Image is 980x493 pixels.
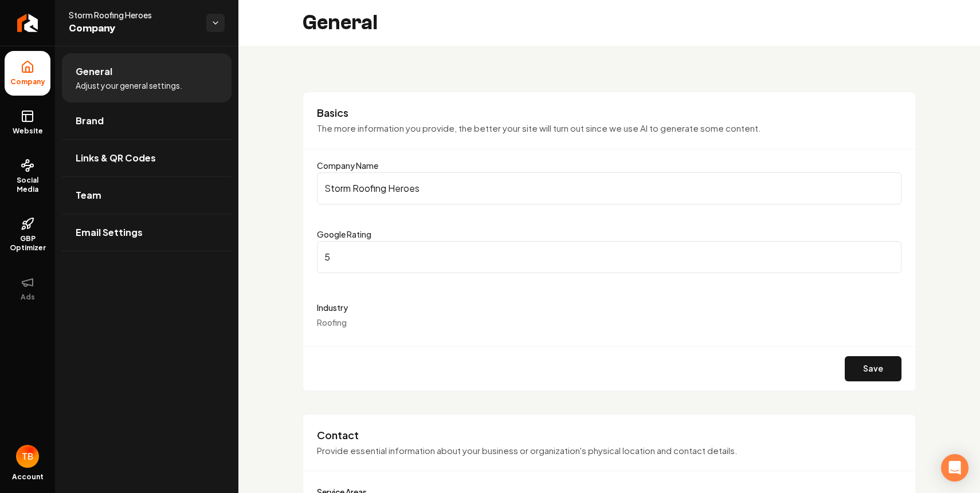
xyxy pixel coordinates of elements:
[16,445,39,468] button: Open user button
[5,208,50,262] a: GBP Optimizer
[76,151,156,165] span: Links & QR Codes
[8,127,48,136] span: Website
[16,293,40,302] span: Ads
[317,428,901,442] h3: Contact
[69,9,197,21] span: Storm Roofing Heroes
[62,102,232,139] a: Brand
[76,114,104,128] span: Brand
[5,176,50,194] span: Social Media
[317,160,378,171] label: Company Name
[941,454,969,482] div: Open Intercom Messenger
[845,356,901,381] button: Save
[317,172,901,204] input: Company Name
[76,65,112,78] span: General
[317,241,901,273] input: Google Rating
[16,445,39,468] img: Tom Bates
[5,266,50,311] button: Ads
[76,80,182,91] span: Adjust your general settings.
[317,301,901,314] label: Industry
[5,234,50,253] span: GBP Optimizer
[317,106,901,120] h3: Basics
[62,214,232,251] a: Email Settings
[5,149,50,203] a: Social Media
[317,229,371,239] label: Google Rating
[76,226,143,239] span: Email Settings
[6,77,50,86] span: Company
[317,122,901,135] p: The more information you provide, the better your site will turn out since we use AI to generate ...
[303,11,378,34] h2: General
[69,21,197,37] span: Company
[317,444,901,457] p: Provide essential information about your business or organization's physical location and contact...
[17,14,38,32] img: Rebolt Logo
[76,188,101,202] span: Team
[62,177,232,214] a: Team
[317,317,347,328] span: Roofing
[62,140,232,176] a: Links & QR Codes
[5,100,50,145] a: Website
[12,472,44,482] span: Account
